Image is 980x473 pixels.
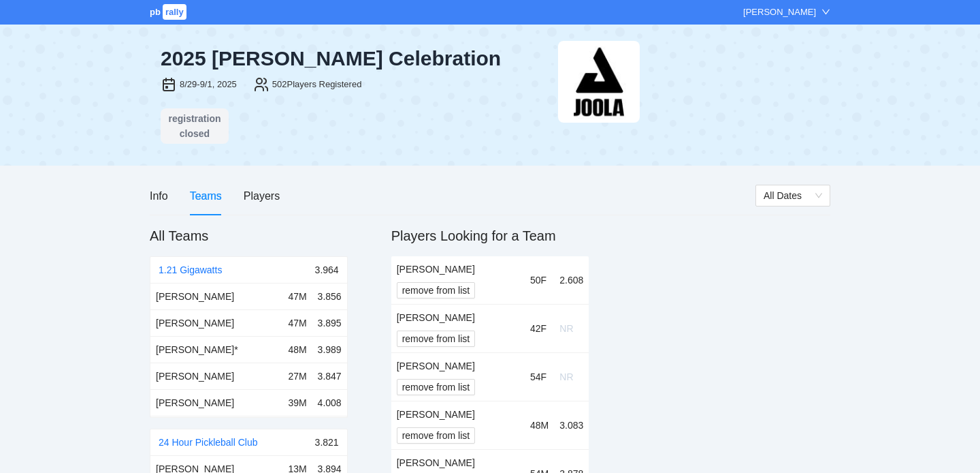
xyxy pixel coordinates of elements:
button: remove from list [397,331,476,347]
div: [PERSON_NAME] [397,262,519,277]
div: [PERSON_NAME] [397,310,519,325]
h2: All Teams [150,226,348,245]
td: 27M [282,363,312,389]
div: registration closed [165,111,225,141]
div: [PERSON_NAME] [743,5,816,19]
td: 50F [525,256,554,305]
span: 3.895 [318,318,342,329]
div: 2025 [PERSON_NAME] Celebration [161,46,547,71]
td: 42F [525,304,554,352]
td: 47M [282,309,312,336]
span: 2.608 [559,275,583,286]
td: 47M [282,284,312,310]
td: [PERSON_NAME] [150,309,282,336]
span: NR [559,371,573,382]
div: 3.821 [315,429,339,455]
div: [PERSON_NAME] [397,407,519,422]
td: 54F [525,352,554,401]
td: [PERSON_NAME] [150,389,282,416]
div: Info [150,187,168,204]
div: [PERSON_NAME] [397,358,519,373]
span: remove from list [402,331,470,346]
span: remove from list [402,428,470,443]
div: Teams [190,187,222,204]
div: 8/29-9/1, 2025 [180,78,237,91]
span: All Dates [764,185,822,206]
a: pbrally [150,7,189,17]
span: 3.989 [318,344,342,355]
a: 1.21 Gigawatts [159,264,222,275]
span: 3.847 [318,371,342,382]
span: NR [559,323,573,334]
div: 502 Players Registered [272,78,362,91]
td: [PERSON_NAME] [150,363,282,389]
div: [PERSON_NAME] [397,455,519,470]
span: 3.083 [559,420,583,431]
span: down [821,7,830,16]
span: pb [150,7,161,17]
button: remove from list [397,379,476,395]
td: 39M [282,389,312,416]
td: [PERSON_NAME] [150,284,282,310]
td: 48M [282,336,312,363]
button: remove from list [397,427,476,444]
td: 48M [525,401,554,449]
div: 3.964 [315,257,339,283]
span: 3.856 [318,291,342,302]
span: remove from list [402,380,470,395]
span: rally [163,4,186,20]
span: 4.008 [318,397,342,408]
img: joola-black.png [558,41,640,123]
a: 24 Hour Pickleball Club [159,437,258,448]
div: Players [244,187,280,204]
span: remove from list [402,283,470,298]
h2: Players Looking for a Team [391,226,589,245]
button: remove from list [397,282,476,299]
td: [PERSON_NAME] * [150,336,282,363]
